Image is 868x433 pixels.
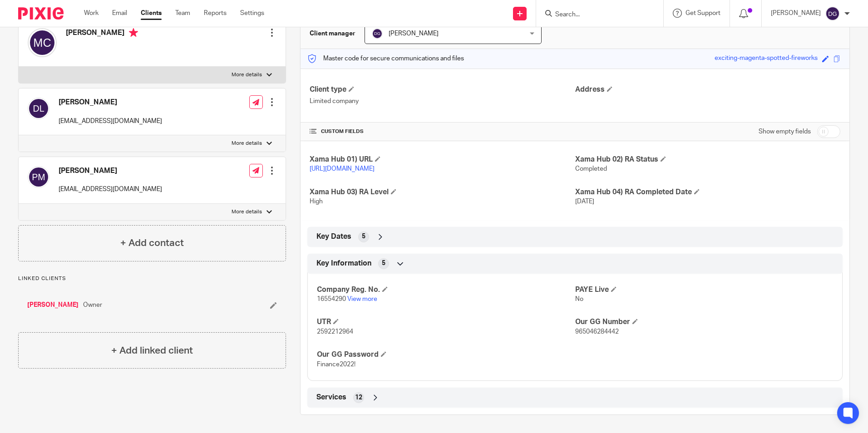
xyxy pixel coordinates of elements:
a: Email [112,9,127,18]
h3: Client manager [310,29,355,38]
h4: Our GG Password [317,350,575,359]
h4: + Add linked client [111,344,193,358]
p: Master code for secure communications and files [307,54,464,63]
a: Clients [141,9,162,18]
span: 965046284442 [575,329,619,335]
h4: Xama Hub 02) RA Status [575,155,840,164]
p: [PERSON_NAME] [771,9,821,18]
h4: Xama Hub 03) RA Level [310,187,575,197]
span: Services [316,393,346,402]
img: svg%3E [28,28,57,57]
a: [URL][DOMAIN_NAME] [310,166,375,172]
p: [EMAIL_ADDRESS][DOMAIN_NAME] [59,185,162,194]
span: Key Dates [316,232,351,241]
a: Work [84,9,99,18]
input: Search [554,11,636,19]
h4: Client type [310,85,575,94]
h4: Address [575,85,840,94]
h4: + Add contact [120,236,184,250]
p: Limited company [310,97,575,106]
a: Reports [204,9,227,18]
span: [DATE] [575,198,594,205]
span: 16554290 [317,296,346,302]
span: 12 [355,393,362,402]
img: svg%3E [28,98,49,119]
span: Completed [575,166,607,172]
h4: [PERSON_NAME] [59,98,162,107]
span: 5 [382,259,385,268]
a: Settings [240,9,264,18]
img: svg%3E [28,166,49,188]
h4: Xama Hub 04) RA Completed Date [575,187,840,197]
p: More details [232,208,262,216]
img: svg%3E [825,6,840,21]
h4: Company Reg. No. [317,285,575,295]
h4: Xama Hub 01) URL [310,155,575,164]
h4: [PERSON_NAME] [66,28,138,39]
label: Show empty fields [759,127,811,136]
div: exciting-magenta-spotted-fireworks [715,54,818,64]
p: Linked clients [18,275,286,282]
h4: [PERSON_NAME] [59,166,162,176]
a: [PERSON_NAME] [27,300,79,310]
p: [EMAIL_ADDRESS][DOMAIN_NAME] [59,117,162,126]
a: View more [347,296,377,302]
h4: Our GG Number [575,317,833,327]
span: Owner [83,300,102,310]
a: Team [175,9,190,18]
h4: UTR [317,317,575,327]
span: [PERSON_NAME] [389,30,439,37]
p: More details [232,71,262,79]
p: More details [232,140,262,147]
img: svg%3E [372,28,383,39]
span: 5 [362,232,365,241]
span: Key Information [316,259,371,268]
i: Primary [129,28,138,37]
span: No [575,296,583,302]
span: 2592212964 [317,329,353,335]
span: High [310,198,323,205]
img: Pixie [18,7,64,20]
span: Get Support [686,10,720,16]
span: Finance2022! [317,361,355,368]
h4: PAYE Live [575,285,833,295]
h4: CUSTOM FIELDS [310,128,575,135]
